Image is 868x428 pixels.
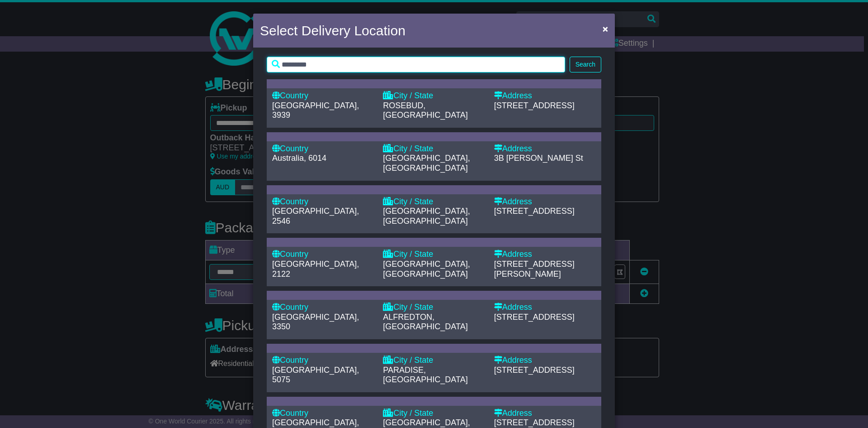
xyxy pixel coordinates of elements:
[494,365,575,375] span: [STREET_ADDRESS]
[272,207,359,226] span: [GEOGRAPHIC_DATA], 2546
[272,260,359,279] span: [GEOGRAPHIC_DATA], 2122
[383,144,485,154] div: City / State
[272,101,359,120] span: [GEOGRAPHIC_DATA], 3939
[272,91,374,101] div: Country
[272,365,359,385] span: [GEOGRAPHIC_DATA], 5075
[272,303,374,313] div: Country
[598,19,613,38] button: Close
[570,57,601,72] button: Search
[494,91,596,101] div: Address
[383,207,470,226] span: [GEOGRAPHIC_DATA], [GEOGRAPHIC_DATA]
[383,303,485,313] div: City / State
[494,154,583,163] span: 3B [PERSON_NAME] St
[494,250,596,260] div: Address
[494,313,575,322] span: [STREET_ADDRESS]
[272,197,374,207] div: Country
[494,409,596,418] div: Address
[383,260,470,279] span: [GEOGRAPHIC_DATA], [GEOGRAPHIC_DATA]
[383,154,470,173] span: [GEOGRAPHIC_DATA], [GEOGRAPHIC_DATA]
[383,101,467,120] span: ROSEBUD, [GEOGRAPHIC_DATA]
[383,313,467,332] span: ALFREDTON, [GEOGRAPHIC_DATA]
[494,197,596,207] div: Address
[383,365,467,385] span: PARADISE, [GEOGRAPHIC_DATA]
[494,260,575,279] span: [STREET_ADDRESS][PERSON_NAME]
[272,144,374,154] div: Country
[272,313,359,332] span: [GEOGRAPHIC_DATA], 3350
[383,250,485,260] div: City / State
[272,250,374,260] div: Country
[494,356,596,365] div: Address
[383,356,485,365] div: City / State
[272,154,326,163] span: Australia, 6014
[272,356,374,365] div: Country
[494,144,596,154] div: Address
[383,409,485,418] div: City / State
[383,197,485,207] div: City / State
[260,20,406,41] h4: Select Delivery Location
[494,207,575,216] span: [STREET_ADDRESS]
[494,101,575,110] span: [STREET_ADDRESS]
[494,303,596,313] div: Address
[272,409,374,418] div: Country
[383,91,485,101] div: City / State
[603,24,608,34] span: ×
